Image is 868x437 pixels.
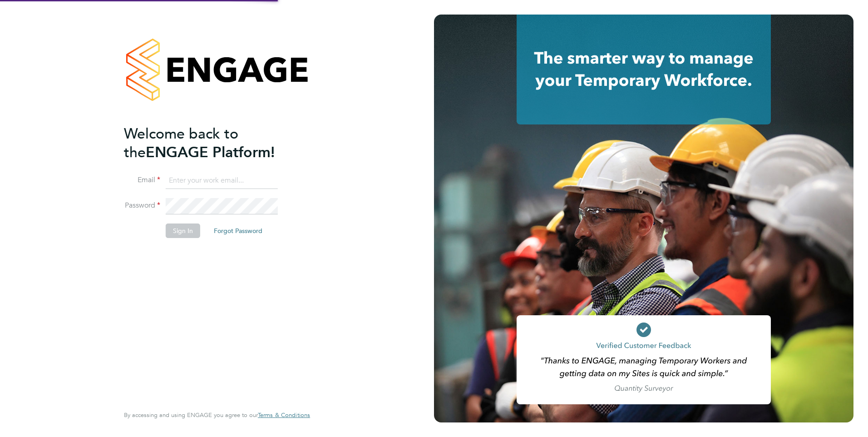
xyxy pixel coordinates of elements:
h2: ENGAGE Platform! [124,124,301,162]
input: Enter your work email... [166,173,278,189]
span: By accessing and using ENGAGE you agree to our [124,411,310,419]
span: Welcome back to the [124,125,238,161]
label: Email [124,175,160,185]
button: Forgot Password [207,223,270,238]
a: Terms & Conditions [258,412,310,419]
label: Password [124,201,160,210]
span: Terms & Conditions [258,411,310,419]
button: Sign In [166,223,200,238]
